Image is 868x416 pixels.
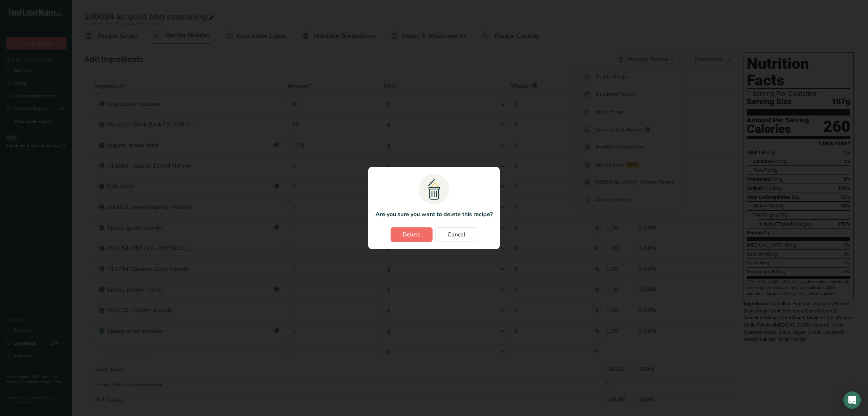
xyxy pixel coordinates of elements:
[375,210,493,219] p: Are you sure you want to delete this recipe?
[391,227,433,242] button: Delete
[403,230,421,239] span: Delete
[447,230,465,239] span: Cancel
[843,391,861,409] div: Open Intercom Messenger
[435,227,477,242] button: Cancel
